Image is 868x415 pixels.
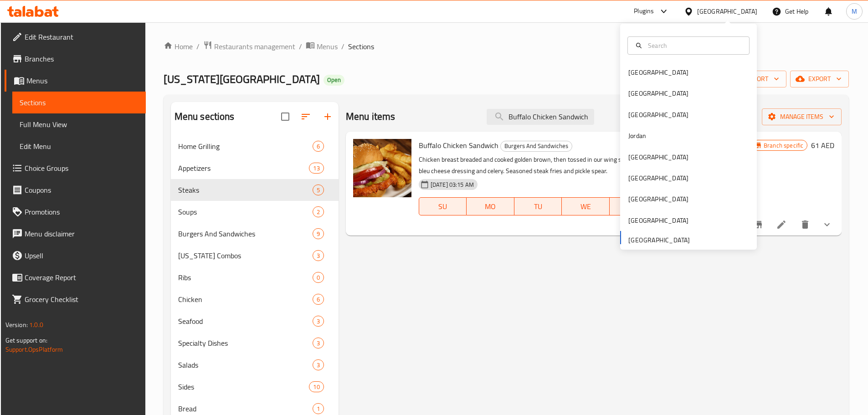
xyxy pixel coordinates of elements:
[178,316,313,327] div: Seafood
[171,288,339,310] div: Chicken6
[5,179,146,201] a: Coupons
[324,76,344,84] span: Open
[317,41,338,52] span: Menus
[178,381,309,392] span: Sides
[276,107,295,126] span: Select all sections
[171,245,339,266] div: [US_STATE] Combos3
[313,141,324,152] div: items
[313,295,324,304] span: 6
[178,228,313,239] span: Burgers And Sandwiches
[25,31,139,42] span: Edit Restaurant
[769,111,834,123] span: Manage items
[313,317,324,326] span: 3
[644,41,744,51] input: Search
[313,294,324,305] div: items
[313,272,324,283] div: items
[313,228,324,239] div: items
[816,214,838,236] button: show more
[313,250,324,261] div: items
[562,197,609,215] button: WE
[313,405,324,413] span: 1
[178,163,309,174] div: Appetizers
[178,403,313,414] span: Bread
[26,75,139,86] span: Menus
[5,245,146,266] a: Upsell
[747,214,769,236] button: Branch-specific-item
[171,179,339,201] div: Steaks5
[313,339,324,348] span: 3
[164,69,320,89] span: [US_STATE][GEOGRAPHIC_DATA]
[171,310,339,332] div: Seafood3
[178,338,313,348] span: Specialty Dishes
[728,71,786,87] button: import
[313,273,324,282] span: 0
[634,6,654,17] div: Plugins
[324,75,344,86] div: Open
[203,41,295,52] a: Restaurants management
[467,197,514,215] button: MO
[790,71,849,87] button: export
[175,110,235,123] h2: Menu sections
[628,110,688,120] div: [GEOGRAPHIC_DATA]
[313,142,324,151] span: 6
[5,201,146,223] a: Promotions
[171,332,339,354] div: Specialty Dishes3
[5,288,146,310] a: Grocery Checklist
[25,294,139,305] span: Grocery Checklist
[762,108,842,125] button: Manage items
[178,359,313,370] span: Salads
[628,131,646,141] div: Jordan
[852,6,857,16] span: M
[419,197,467,215] button: SU
[25,228,139,239] span: Menu disclaimer
[613,200,653,213] span: TH
[25,163,139,174] span: Choice Groups
[171,157,339,179] div: Appetizers13
[309,163,324,174] div: items
[12,92,146,113] a: Sections
[628,194,688,204] div: [GEOGRAPHIC_DATA]
[776,219,787,230] a: Edit menu item
[794,214,816,236] button: delete
[811,139,834,152] h6: 61 AED
[178,206,313,217] span: Soups
[487,109,594,125] input: search
[171,376,339,398] div: Sides10
[5,334,47,346] span: Get support on:
[25,53,139,64] span: Branches
[178,250,313,261] span: [US_STATE] Combos
[5,48,146,70] a: Branches
[309,383,323,391] span: 10
[25,250,139,261] span: Upsell
[419,154,752,177] p: Chicken breast breaded and cooked golden brown, then tossed in our wing sauce your choice of mild...
[29,319,43,331] span: 1.0.0
[164,41,193,52] a: Home
[5,26,146,48] a: Edit Restaurant
[5,70,146,92] a: Menus
[214,41,295,52] span: Restaurants management
[25,272,139,283] span: Coverage Report
[299,41,302,52] li: /
[313,338,324,348] div: items
[317,106,339,128] button: Add section
[697,6,757,16] div: [GEOGRAPHIC_DATA]
[353,139,411,197] img: Buffalo Chicken Sandwich
[20,141,139,152] span: Edit Menu
[313,316,324,327] div: items
[419,138,498,152] span: Buffalo Chicken Sandwich
[171,201,339,223] div: Soups2
[196,41,200,52] li: /
[178,184,313,195] span: Steaks
[309,381,324,392] div: items
[518,200,558,213] span: TU
[760,141,807,150] span: Branch specific
[171,266,339,288] div: Ribs0
[341,41,344,52] li: /
[628,67,688,77] div: [GEOGRAPHIC_DATA]
[797,73,842,85] span: export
